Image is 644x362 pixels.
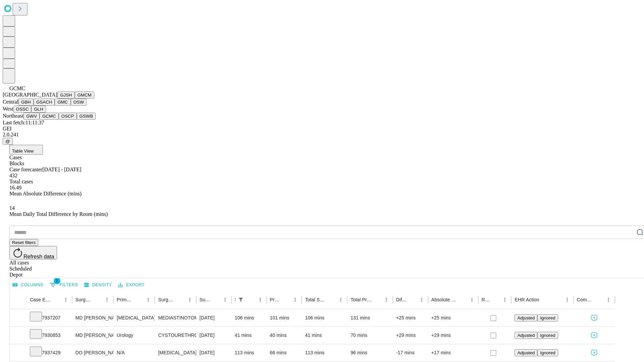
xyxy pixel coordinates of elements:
div: Total Scheduled Duration [305,297,326,302]
span: [GEOGRAPHIC_DATA] [3,92,57,98]
span: Mean Daily Total Difference by Room (mins) [9,211,108,217]
div: 66 mins [270,344,299,361]
button: GWV [23,113,40,120]
button: Menu [185,295,195,304]
div: 96 mins [351,344,389,361]
button: Menu [500,295,509,304]
span: 432 [9,173,17,178]
span: Total cases [9,179,33,184]
button: Show filters [236,295,246,304]
button: Select columns [11,280,45,290]
div: 41 mins [235,327,263,344]
button: Sort [458,295,467,304]
div: Surgery Name [158,297,175,302]
button: Sort [176,295,185,304]
button: GSACH [34,99,55,106]
span: 14 [9,205,15,211]
div: Urology [117,327,151,344]
div: MD [PERSON_NAME] [PERSON_NAME] Md [75,309,110,326]
button: Show filters [48,280,80,290]
button: Adjusted [515,332,537,339]
span: Case forecaster [9,167,42,172]
span: GCMC [9,85,25,91]
span: Adjusted [517,350,535,355]
div: 70 mins [351,327,389,344]
div: +25 mins [431,309,475,326]
button: Menu [417,295,426,304]
button: Sort [491,295,500,304]
span: Northeast [3,113,23,119]
button: Expand [13,347,23,359]
button: Menu [382,295,391,304]
button: Adjusted [515,314,537,321]
button: Sort [211,295,220,304]
button: Menu [562,295,572,304]
div: [MEDICAL_DATA] [117,309,151,326]
button: Expand [13,312,23,324]
button: Menu [604,295,613,304]
div: 41 mins [305,327,344,344]
div: Surgery Date [200,297,210,302]
div: N/A [117,344,151,361]
span: Adjusted [517,315,535,320]
div: Absolute Difference [431,297,457,302]
button: Menu [336,295,345,304]
button: Adjusted [515,349,537,356]
button: Sort [281,295,290,304]
div: [MEDICAL_DATA] [158,344,193,361]
span: Central [3,99,18,105]
div: 7930853 [30,327,69,344]
button: OSCP [59,113,77,120]
button: GMCM [75,92,94,99]
div: Total Predicted Duration [351,297,372,302]
button: Reset filters [9,239,38,246]
div: 106 mins [305,309,344,326]
span: Ignored [540,315,555,320]
div: +25 mins [396,309,425,326]
div: 113 mins [305,344,344,361]
div: Difference [396,297,407,302]
span: Table View [12,148,34,154]
button: Menu [220,295,230,304]
button: Menu [256,295,265,304]
button: Sort [408,295,417,304]
button: OSSC [13,106,32,113]
button: GJSH [57,92,75,99]
div: +29 mins [396,327,425,344]
button: Ignored [537,314,558,321]
button: Export [116,280,146,290]
div: GEI [3,126,641,132]
button: GBH [18,99,34,106]
button: Sort [372,295,382,304]
div: Predicted In Room Duration [270,297,281,302]
div: 131 mins [351,309,389,326]
div: EHR Action [515,297,539,302]
div: 2.0.241 [3,132,641,138]
div: MEDIASTINOTOMY TRANSTHORACIC APPROACH [158,309,193,326]
div: 113 mins [235,344,263,361]
span: 1 [54,278,60,284]
button: Ignored [537,349,558,356]
button: Menu [61,295,70,304]
div: [DATE] [200,309,228,326]
button: Sort [52,295,61,304]
span: Refresh data [23,254,54,259]
div: MD [PERSON_NAME] [75,327,110,344]
div: Scheduled In Room Duration [235,297,235,302]
span: @ [5,139,10,144]
button: GSWB [77,113,96,120]
button: Menu [144,295,153,304]
button: Menu [467,295,477,304]
div: Resolved in EHR [482,297,490,302]
button: Sort [93,295,102,304]
span: Ignored [540,333,555,338]
div: 7937207 [30,309,69,326]
span: West [3,106,13,112]
div: 7937429 [30,344,69,361]
span: 16.49 [9,185,21,190]
div: [DATE] [200,344,228,361]
button: GLH [31,106,46,113]
div: +17 mins [431,344,475,361]
span: Mean Absolute Difference (mins) [9,191,82,196]
div: -17 mins [396,344,425,361]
